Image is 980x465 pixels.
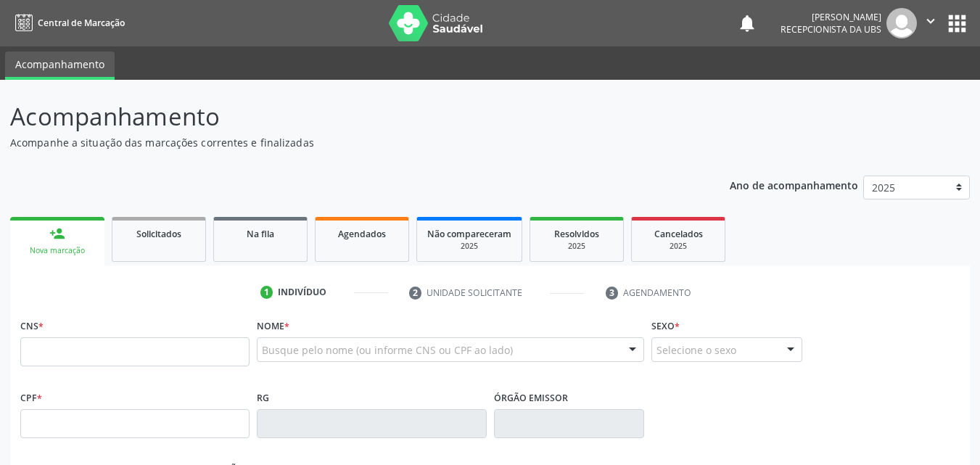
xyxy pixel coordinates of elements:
[260,286,273,299] div: 1
[944,11,970,36] button: apps
[540,241,613,252] div: 2025
[20,315,44,337] label: CNS
[427,228,511,240] span: Não compareceram
[737,13,757,33] button: notifications
[257,387,269,409] label: RG
[554,228,599,240] span: Resolvidos
[247,228,274,240] span: Na fila
[20,245,94,256] div: Nova marcação
[5,52,115,80] a: Acompanhamento
[257,315,289,337] label: Nome
[917,8,944,38] button: 
[654,228,703,240] span: Cancelados
[923,13,939,29] i: 
[38,17,125,29] span: Central de Marcação
[10,135,682,150] p: Acompanhe a situação das marcações correntes e finalizadas
[656,342,736,358] span: Selecione o sexo
[10,99,682,135] p: Acompanhamento
[886,8,917,38] img: img
[781,23,881,36] span: Recepcionista da UBS
[730,176,858,194] p: Ano de acompanhamento
[49,226,65,242] div: person_add
[494,387,568,409] label: Órgão emissor
[651,315,680,337] label: Sexo
[20,387,42,409] label: CPF
[278,286,326,299] div: Indivíduo
[136,228,181,240] span: Solicitados
[781,11,881,23] div: [PERSON_NAME]
[642,241,715,252] div: 2025
[338,228,386,240] span: Agendados
[10,11,125,35] a: Central de Marcação
[262,342,513,358] span: Busque pelo nome (ou informe CNS ou CPF ao lado)
[427,241,511,252] div: 2025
